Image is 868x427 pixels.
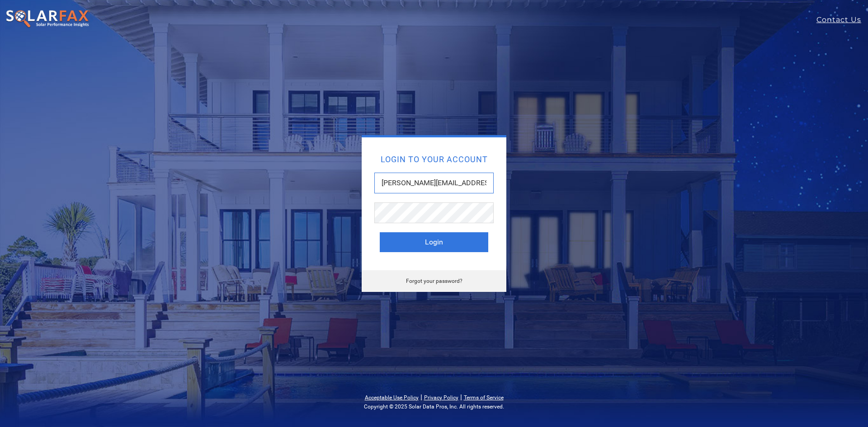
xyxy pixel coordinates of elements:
[424,394,458,401] a: Privacy Policy
[460,393,462,401] span: |
[374,173,494,193] input: Email
[5,9,90,28] img: SolarFax
[464,394,504,401] a: Terms of Service
[406,278,462,284] a: Forgot your password?
[420,393,422,401] span: |
[816,14,868,25] a: Contact Us
[380,155,488,164] h2: Login to your account
[365,394,419,401] a: Acceptable Use Policy
[380,232,488,252] button: Login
